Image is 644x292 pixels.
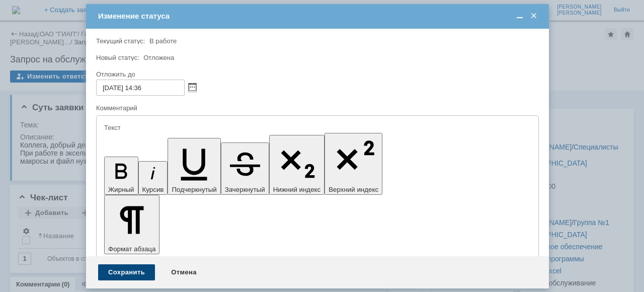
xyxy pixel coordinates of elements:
span: Отложена [143,54,174,61]
span: Курсив [142,186,164,193]
label: Текущий статус: [96,37,145,45]
button: Формат абзаца [104,195,159,254]
span: Подчеркнутый [172,186,216,193]
button: Нижний индекс [269,135,325,195]
button: Курсив [138,161,168,195]
span: В работе [149,37,177,45]
div: Изменение статуса [98,12,539,21]
span: Формат абзаца [108,245,155,253]
span: Зачеркнутый [225,186,265,193]
span: Свернуть (Ctrl + M) [515,12,525,21]
button: Верхний индекс [325,133,382,195]
div: Комментарий [96,104,537,113]
span: Жирный [108,186,134,193]
label: Новый статус: [96,54,139,61]
span: Закрыть [529,12,539,21]
span: Нижний индекс [273,186,321,193]
div: Отложить до [96,71,537,78]
button: Подчеркнутый [168,138,220,195]
button: Жирный [104,157,138,195]
button: Зачеркнутый [221,142,269,195]
div: Текст [104,124,529,131]
span: Верхний индекс [329,186,378,193]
